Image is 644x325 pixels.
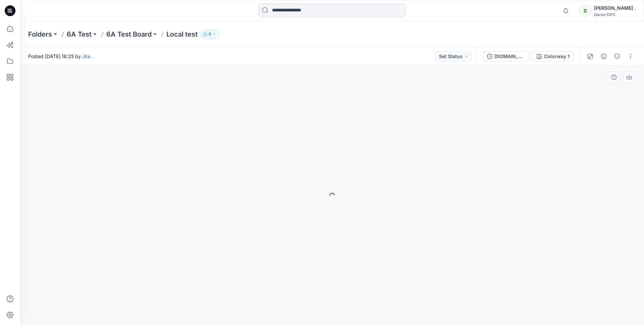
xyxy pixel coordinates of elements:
[594,4,636,12] div: [PERSON_NAME] .
[28,53,93,60] span: Posted [DATE] 18:25 by
[532,51,574,62] button: Colorway 1
[494,53,525,60] div: [DOMAIN_NAME]
[67,30,92,39] a: 6A Test
[594,12,636,17] div: Garan DPC
[544,53,570,60] div: Colorway 1
[28,30,52,39] a: Folders
[209,31,211,38] p: 5
[106,30,152,39] a: 6A Test Board
[579,5,591,17] div: D
[598,51,609,62] button: Details
[166,30,198,39] p: Local test
[483,51,530,62] button: [DOMAIN_NAME]
[82,53,93,59] a: Jira .
[200,30,219,39] button: 5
